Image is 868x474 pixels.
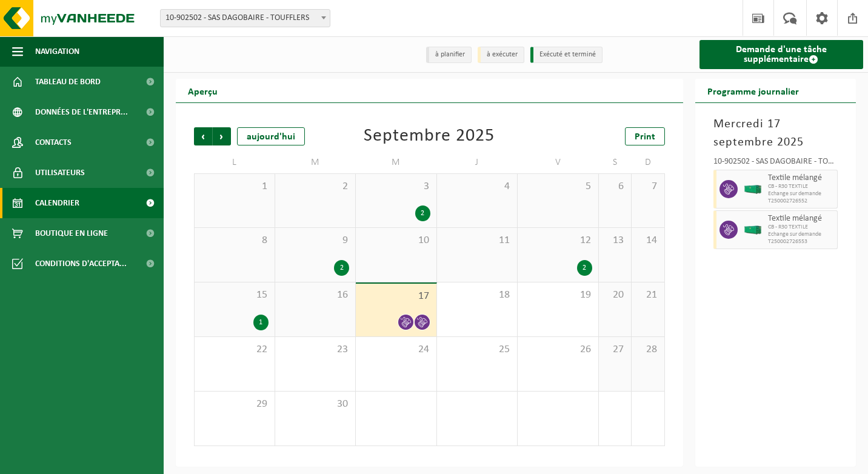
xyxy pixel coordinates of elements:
span: Textile mélangé [768,214,835,224]
span: 13 [605,234,625,247]
span: Echange sur demande [768,190,835,198]
span: T250002726553 [768,238,835,245]
li: Exécuté et terminé [530,47,603,63]
a: Print [625,127,665,145]
span: Utilisateurs [35,158,85,188]
h3: Mercredi 17 septembre 2025 [713,115,838,152]
td: M [356,152,437,173]
span: 29 [201,398,269,411]
span: Textile mélangé [768,173,835,183]
span: 26 [524,343,592,356]
span: 20 [605,289,625,302]
td: S [599,152,632,173]
span: 25 [443,343,512,356]
td: L [194,152,275,173]
span: 10-902502 - SAS DAGOBAIRE - TOUFFLERS [160,9,330,27]
li: à planifier [426,47,472,63]
td: V [518,152,599,173]
span: 28 [638,343,658,356]
span: 24 [362,343,430,356]
span: 23 [281,343,350,356]
span: Contacts [35,127,72,158]
span: 10 [362,234,430,247]
div: 10-902502 - SAS DAGOBAIRE - TOUFFLERS [713,158,838,170]
span: 10-902502 - SAS DAGOBAIRE - TOUFFLERS [161,10,330,27]
span: 16 [281,289,350,302]
span: 21 [638,289,658,302]
img: HK-XR-30-GN-00 [744,185,762,194]
h2: Programme journalier [695,79,811,102]
span: 14 [638,234,658,247]
span: 11 [443,234,512,247]
span: 8 [201,234,269,247]
div: 1 [253,315,269,330]
span: 19 [524,289,592,302]
h2: Aperçu [176,79,230,102]
span: 12 [524,234,592,247]
span: 27 [605,343,625,356]
span: 17 [362,290,430,303]
span: Echange sur demande [768,231,835,238]
span: Navigation [35,36,79,67]
a: Demande d'une tâche supplémentaire [699,40,864,69]
span: 7 [638,180,658,193]
span: 22 [201,343,269,356]
span: 1 [201,180,269,193]
td: M [275,152,356,173]
span: 5 [524,180,592,193]
span: Boutique en ligne [35,218,108,249]
span: 3 [362,180,430,193]
span: 6 [605,180,625,193]
td: J [437,152,518,173]
div: 2 [334,260,349,276]
div: aujourd'hui [237,127,305,145]
span: Calendrier [35,188,79,218]
span: Suivant [213,127,231,145]
span: Print [635,132,655,142]
span: Données de l'entrepr... [35,97,128,127]
span: 30 [281,398,350,411]
span: Précédent [194,127,212,145]
span: CB - R30 TEXTILE [768,224,835,231]
span: T250002726552 [768,198,835,205]
span: 18 [443,289,512,302]
span: CB - R30 TEXTILE [768,183,835,190]
div: 2 [415,205,430,221]
span: 2 [281,180,350,193]
td: D [632,152,664,173]
img: HK-XR-30-GN-00 [744,225,762,235]
li: à exécuter [478,47,524,63]
div: 2 [577,260,592,276]
span: Tableau de bord [35,67,101,97]
div: Septembre 2025 [364,127,495,145]
span: Conditions d'accepta... [35,249,127,279]
span: 4 [443,180,512,193]
span: 9 [281,234,350,247]
span: 15 [201,289,269,302]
